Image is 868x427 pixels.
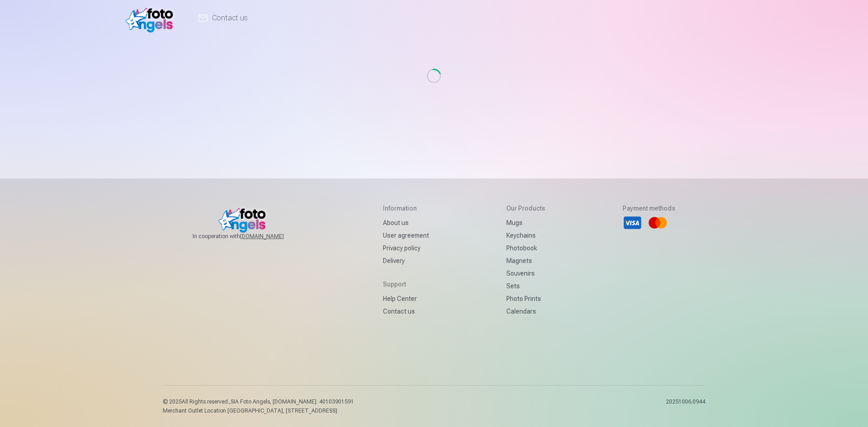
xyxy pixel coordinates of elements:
a: Sets [506,280,545,292]
li: Visa [623,213,642,233]
a: [DOMAIN_NAME] [240,233,306,240]
a: Delivery [383,254,429,267]
p: © 2025 All Rights reserved. , [163,398,354,405]
span: SIA Foto Angels, [DOMAIN_NAME]. 40103901591 [231,399,354,405]
span: In cooperation with [193,233,306,240]
a: Contact us [383,305,429,318]
h5: Information [383,204,429,213]
a: Calendars [506,305,545,318]
p: 20251006.0944 [666,398,705,414]
a: User agreement [383,229,429,242]
a: Help Center [383,292,429,305]
img: /v1 [126,4,178,33]
a: Magnets [506,254,545,267]
a: Privacy policy [383,242,429,254]
a: About us [383,216,429,229]
li: Mastercard [648,213,668,233]
h5: Support [383,280,429,289]
h5: Payment methods [623,204,675,213]
a: Photo prints [506,292,545,305]
a: Keychains [506,229,545,242]
a: Souvenirs [506,267,545,280]
a: Mugs [506,216,545,229]
p: Merchant Outlet Location [GEOGRAPHIC_DATA], [STREET_ADDRESS] [163,407,354,414]
a: Photobook [506,242,545,254]
h5: Our products [506,204,545,213]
